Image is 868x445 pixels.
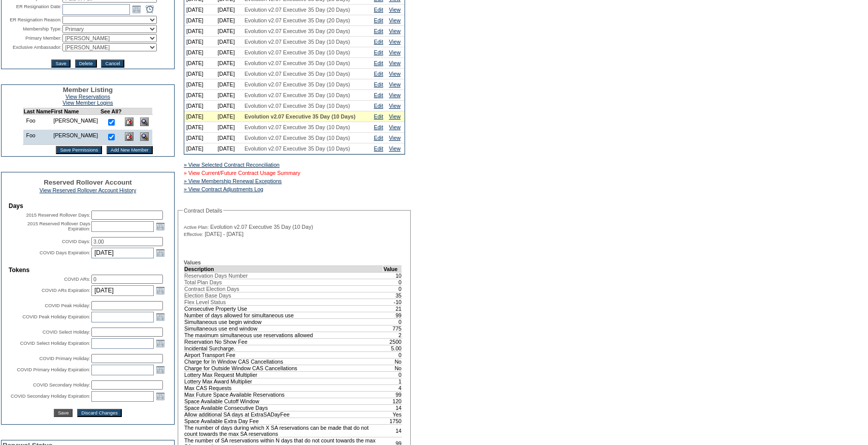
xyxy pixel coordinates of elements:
[389,39,400,45] a: View
[184,318,383,325] td: Simultaneous use begin window
[216,58,243,69] td: [DATE]
[184,332,383,338] td: The maximum simultaneous use reservations allowed
[245,28,350,34] span: Evolution v2.07 Executive 35 Day (20 Days)
[383,272,402,279] td: 10
[184,424,383,437] td: The number of days during which X SA reservations can be made that do not count towards the max S...
[144,4,155,15] a: Open the time view popup.
[374,124,383,130] a: Edit
[40,250,90,255] label: COVID Days Expiration:
[389,113,400,120] a: View
[374,103,383,109] a: Edit
[184,58,216,69] td: [DATE]
[383,351,402,358] td: 0
[184,5,216,15] td: [DATE]
[383,365,402,371] td: No
[245,60,350,66] span: Evolution v2.07 Executive 35 Day (10 Days)
[44,179,132,186] span: Reserved Rollover Account
[245,135,350,141] span: Evolution v2.07 Executive 35 Day (10 Days)
[374,39,383,45] a: Edit
[23,108,51,115] td: Last Name
[184,365,383,371] td: Charge for Outside Window CAS Cancellations
[216,79,243,90] td: [DATE]
[23,130,51,145] td: Foo
[184,325,383,332] td: Simultaneous use end window
[184,15,216,26] td: [DATE]
[374,135,383,141] a: Edit
[216,26,243,37] td: [DATE]
[184,224,209,230] span: Active Plan:
[45,303,90,308] label: COVID Peak Holiday:
[389,49,400,55] a: View
[125,132,133,141] img: Delete
[184,273,248,279] span: Reservation Days Number
[184,411,383,418] td: Allow additional SA days at ExtraSADayFee
[184,404,383,411] td: Space Available Consecutive Days
[183,207,223,214] legend: Contract Details
[383,325,402,332] td: 775
[374,145,383,152] a: Edit
[383,398,402,404] td: 120
[184,170,301,176] a: » View Current/Future Contract Usage Summary
[245,17,350,23] span: Evolution v2.07 Executive 35 Day (20 Days)
[184,384,383,391] td: Max CAS Requests
[65,94,110,100] a: View Reservations
[383,371,402,378] td: 0
[389,145,400,152] a: View
[51,108,101,115] td: First Name
[62,100,113,106] a: View Member Logins
[140,117,149,126] img: View Dashboard
[62,239,90,244] label: COVID Days:
[40,187,137,193] a: View Reserved Rollover Account History
[184,101,216,111] td: [DATE]
[184,90,216,101] td: [DATE]
[51,60,70,68] input: Save
[389,17,400,23] a: View
[75,60,97,68] input: Delete
[374,17,383,23] a: Edit
[184,391,383,398] td: Max Future Space Available Reservations
[125,117,133,126] img: Delete
[245,39,350,45] span: Evolution v2.07 Executive 35 Day (10 Days)
[389,135,400,141] a: View
[3,4,61,15] td: ER Resignation Date:
[374,92,383,98] a: Edit
[155,221,166,232] a: Open the calendar popup.
[184,79,216,90] td: [DATE]
[383,312,402,318] td: 99
[383,338,402,345] td: 2500
[107,146,153,154] input: Add New Member
[210,224,313,230] span: Evolution v2.07 Executive 35 Day (10 Day)
[245,113,356,120] span: Evolution v2.07 Executive 35 Day (10 Days)
[216,101,243,111] td: [DATE]
[374,113,383,120] a: Edit
[42,288,90,293] label: COVID ARs Expiration:
[155,364,166,375] a: Open the calendar popup.
[23,115,51,130] td: Foo
[184,69,216,79] td: [DATE]
[374,49,383,55] a: Edit
[184,358,383,365] td: Charge for In Window CAS Cancellations
[184,122,216,133] td: [DATE]
[155,311,166,322] a: Open the calendar popup.
[184,305,383,312] td: Consecutive Property Use
[3,43,61,51] td: Exclusive Ambassador:
[184,47,216,58] td: [DATE]
[383,332,402,338] td: 2
[131,4,142,15] a: Open the calendar popup.
[184,178,282,184] a: » View Membership Renewal Exceptions
[22,314,90,319] label: COVID Peak Holiday Expiration:
[383,279,402,285] td: 0
[184,292,231,299] span: Election Base Days
[184,286,239,292] span: Contract Election Days
[51,130,101,145] td: [PERSON_NAME]
[389,71,400,77] a: View
[155,247,166,258] a: Open the calendar popup.
[216,90,243,101] td: [DATE]
[245,7,350,13] span: Evolution v2.07 Executive 35 Day (20 Days)
[389,124,400,130] a: View
[374,81,383,87] a: Edit
[51,115,101,130] td: [PERSON_NAME]
[374,7,383,13] a: Edit
[245,103,350,109] span: Evolution v2.07 Executive 35 Day (10 Days)
[184,265,383,272] td: Description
